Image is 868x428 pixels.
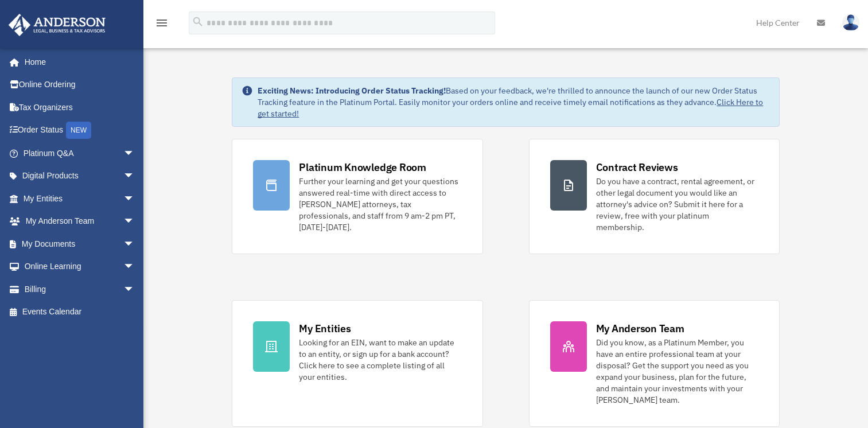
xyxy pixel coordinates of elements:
[232,139,482,254] a: Platinum Knowledge Room Further your learning and get your questions answered real-time with dire...
[123,187,146,211] span: arrow_drop_down
[8,73,152,96] a: Online Ordering
[123,210,146,234] span: arrow_drop_down
[299,321,351,336] div: My Entities
[5,14,109,36] img: Anderson Advisors Platinum Portal
[155,20,169,30] a: menu
[123,165,146,188] span: arrow_drop_down
[258,85,446,96] strong: Exciting News: Introducing Order Status Tracking!
[596,337,758,406] div: Did you know, as a Platinum Member, you have an entire professional team at your disposal? Get th...
[299,176,461,233] div: Further your learning and get your questions answered real-time with direct access to [PERSON_NAM...
[66,122,91,139] div: NEW
[8,142,152,165] a: Platinum Q&Aarrow_drop_down
[123,278,146,301] span: arrow_drop_down
[8,119,152,142] a: Order StatusNEW
[8,278,152,301] a: Billingarrow_drop_down
[258,85,769,119] div: Based on your feedback, we're thrilled to announce the launch of our new Order Status Tracking fe...
[596,321,684,336] div: My Anderson Team
[258,97,763,119] a: Click Here to get started!
[123,142,146,165] span: arrow_drop_down
[842,14,859,31] img: User Pic
[8,165,152,188] a: Digital Productsarrow_drop_down
[8,255,152,278] a: Online Learningarrow_drop_down
[529,300,780,427] a: My Anderson Team Did you know, as a Platinum Member, you have an entire professional team at your...
[299,337,461,383] div: Looking for an EIN, want to make an update to an entity, or sign up for a bank account? Click her...
[8,50,146,73] a: Home
[155,16,169,30] i: menu
[8,96,152,119] a: Tax Organizers
[529,139,780,254] a: Contract Reviews Do you have a contract, rental agreement, or other legal document you would like...
[299,160,426,174] div: Platinum Knowledge Room
[232,300,482,427] a: My Entities Looking for an EIN, want to make an update to an entity, or sign up for a bank accoun...
[8,210,152,233] a: My Anderson Teamarrow_drop_down
[8,187,152,210] a: My Entitiesarrow_drop_down
[596,176,758,233] div: Do you have a contract, rental agreement, or other legal document you would like an attorney's ad...
[8,232,152,255] a: My Documentsarrow_drop_down
[123,232,146,256] span: arrow_drop_down
[596,160,678,174] div: Contract Reviews
[192,15,204,28] i: search
[123,255,146,279] span: arrow_drop_down
[8,301,152,324] a: Events Calendar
